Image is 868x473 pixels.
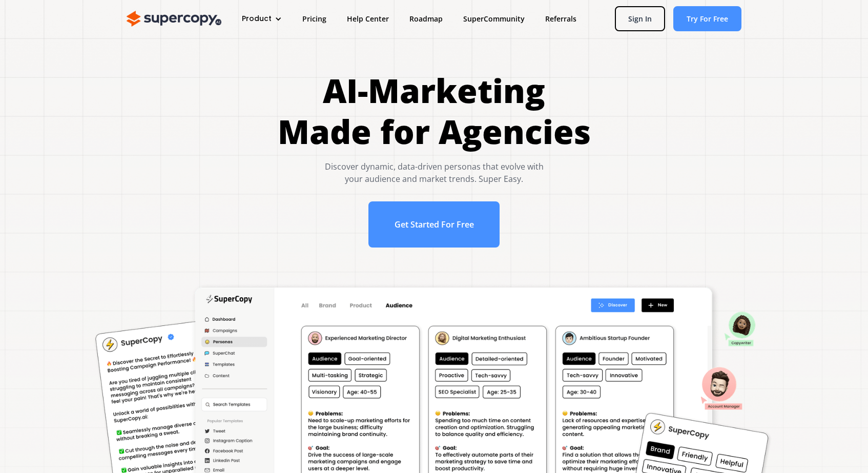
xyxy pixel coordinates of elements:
[368,201,500,248] a: Get Started For Free
[292,9,337,28] a: Pricing
[232,9,292,28] div: Product
[242,13,272,24] div: Product
[399,9,453,28] a: Roadmap
[615,6,665,31] a: Sign In
[337,9,399,28] a: Help Center
[535,9,587,28] a: Referrals
[453,9,535,28] a: SuperCommunity
[278,70,591,152] h1: AI-Marketing Made for Agencies
[278,160,591,185] div: Discover dynamic, data-driven personas that evolve with your audience and market trends. Super Easy.
[673,6,741,31] a: Try For Free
